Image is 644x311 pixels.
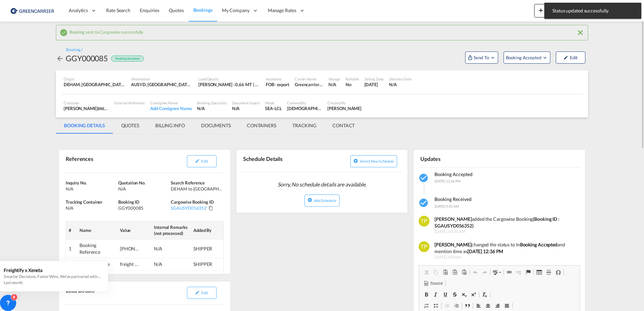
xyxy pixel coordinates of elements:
div: Created By [327,100,361,105]
md-tab-item: CONTACT [324,117,363,134]
a: Subscript [459,290,469,299]
a: Decrease Indent [442,301,452,310]
div: N/A [328,81,340,88]
div: N/A [154,245,174,252]
span: Analytics [69,7,88,14]
md-tab-item: CONTAINERS [239,117,284,134]
span: Search Reference [171,180,204,185]
a: Table [535,268,544,277]
body: Editor, editor2 [7,7,154,14]
div: 9 Sep 2025 [364,81,384,88]
div: Booking Specialist [197,100,226,105]
div: 18-25-09-058 [120,245,140,252]
a: Insert/Remove Numbered List [422,301,431,310]
span: Booking Received [434,196,472,202]
img: 52QHzMAAAAGSURBVAMAt2qQaq+hUecAAAAASUVORK5CYII= [419,216,429,227]
div: N/A [232,105,260,111]
div: Sailing Date [364,76,384,81]
b: [DATE] 12:36 PM [468,248,504,254]
div: N/A [66,186,117,192]
span: Enquiries [140,7,159,13]
div: N/A [154,261,174,268]
div: Greencarrier Consolidators [295,81,323,88]
td: SHIPPER [191,271,223,289]
div: [PERSON_NAME] [64,105,109,111]
a: Block Quote [463,301,472,310]
a: Spell Check As You Type [491,268,503,277]
span: Rate Search [106,7,130,13]
a: Underline (Ctrl+U) [441,290,450,299]
div: Destination [131,76,193,81]
div: N/A [118,186,169,192]
span: Quotation No. [118,180,146,185]
div: Rollable [346,76,359,81]
md-icon: icon-checkbox-marked-circle [60,29,68,37]
a: Paste from Word [459,268,469,277]
div: Customer [64,100,109,105]
a: Unlink [514,268,523,277]
div: N/A [66,205,117,211]
a: Insert Horizontal Line [544,268,553,277]
a: Align Right [493,301,502,310]
md-tab-item: BILLING INFO [147,117,193,134]
div: Document Expert [232,100,260,105]
span: My Company [222,7,250,14]
span: [DATE] 10:36 AM [434,229,575,235]
div: Foils [287,105,322,111]
button: icon-plus-circleSelect new schedule [350,155,397,167]
th: Name [77,221,117,239]
td: Booking Reference [77,239,117,258]
span: Booking ID [118,199,139,205]
span: Source [429,281,443,286]
a: Insert/Remove Bulleted List [431,301,441,310]
strong: [PERSON_NAME] [434,216,472,222]
div: freight collect [120,261,140,268]
md-icon: icon-plus 400-fg [537,6,545,14]
div: Incoterms [266,76,289,81]
td: SHIPPER [191,239,223,258]
md-tab-item: DOCUMENTS [193,117,239,134]
button: icon-pencilEdit [556,51,585,64]
img: 1378a7308afe11ef83610d9e779c6b34.png [10,3,56,18]
md-icon: icon-pencil [563,55,568,60]
td: 1 [66,239,77,258]
md-pagination-wrapper: Use the left and right arrow keys to navigate between tabs [56,117,363,134]
div: - export [274,81,289,88]
div: FOB [266,81,274,88]
div: GGY000085 [118,205,169,211]
span: Quotes [169,7,184,13]
span: Inquiry No. [66,180,87,185]
span: Send To [473,54,490,61]
a: Remove Format [480,290,489,299]
span: Booking sent to Cargowise successfully [69,28,143,35]
a: Source [422,279,445,288]
a: Superscript [469,290,478,299]
span: Cargowise Booking ID [171,199,214,205]
div: N/A [389,81,412,88]
span: Tracking Container [66,199,102,205]
a: Undo (Ctrl+Z) [471,268,480,277]
md-icon: icon-plus-circle [353,159,358,163]
a: Copy (Ctrl+C) [431,268,441,277]
div: icon-arrow-left [56,53,66,64]
div: DEHAM to AUSYD/ 09 September, 2025 [171,186,222,192]
div: Mode [265,100,282,105]
md-icon: Click to Copy [208,206,213,210]
md-tab-item: TRACKING [284,117,324,134]
button: icon-pencilEdit [187,287,217,299]
span: Booking Accepted [434,171,473,177]
span: BRELOG GMBH [98,106,124,111]
span: [DATE] 9:55 AM [434,204,459,208]
span: Sorry, No schedule details are available. [275,178,369,191]
div: changed the status to In and mention time as [434,241,575,254]
button: icon-pencilEdit [187,155,217,167]
th: Value [117,221,151,239]
md-icon: icon-pencil [195,159,200,163]
div: GGY000085 [66,53,108,64]
span: Manage Rates [268,7,296,14]
a: Cut (Ctrl+X) [422,268,431,277]
div: Booking / [66,47,83,53]
div: Voyage [328,76,340,81]
div: SEA-LCL [265,105,282,111]
div: External Reference [114,100,145,105]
